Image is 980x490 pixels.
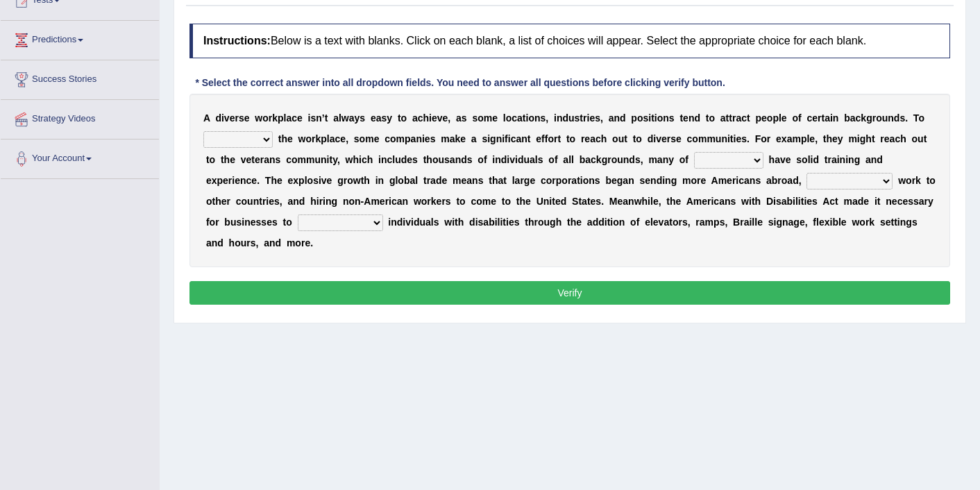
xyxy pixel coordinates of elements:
b: e [809,133,815,144]
b: o [612,133,618,144]
b: s [472,112,478,124]
b: d [401,154,407,165]
b: g [866,112,872,124]
b: m [707,133,715,144]
b: d [461,154,467,165]
b: t [679,112,683,124]
b: y [332,154,337,165]
b: t [729,112,732,124]
b: i [526,112,529,124]
b: o [292,154,298,165]
b: h [865,133,872,144]
b: m [365,133,373,144]
b: i [830,112,833,124]
b: i [653,133,656,144]
b: h [826,133,832,144]
b: m [396,133,405,144]
b: o [636,133,642,144]
b: u [314,154,321,165]
b: r [260,154,264,165]
h4: Below is a text with blanks. Click on each blank, a list of choices will appear. Select the appro... [189,24,950,58]
b: r [554,133,557,144]
b: h [426,154,432,165]
b: d [620,112,626,124]
b: n [321,154,327,165]
b: r [880,133,884,144]
b: i [487,133,490,144]
b: s [669,112,675,124]
b: i [515,154,518,165]
b: s [354,133,360,144]
b: e [812,112,818,124]
b: t [706,112,709,124]
b: a [286,112,292,124]
b: a [333,112,339,124]
b: n [316,112,322,124]
b: m [306,154,314,165]
b: d [518,154,524,165]
b: d [694,112,700,124]
b: o [548,154,555,165]
b: i [327,154,330,165]
b: s [310,112,316,124]
b: a [530,154,535,165]
b: u [918,133,924,144]
b: i [508,133,511,144]
b: u [568,112,575,124]
b: s [643,112,648,124]
b: s [239,112,244,124]
b: g [490,133,496,144]
b: e [736,133,741,144]
b: t [633,133,636,144]
b: o [390,133,396,144]
b: n [663,112,669,124]
b: r [235,112,238,124]
b: a [450,133,455,144]
b: t [557,133,561,144]
b: c [362,154,367,165]
b: t [624,133,627,144]
b: ’ [322,112,325,124]
b: v [241,154,246,165]
b: n [888,112,894,124]
b: d [215,112,221,124]
b: a [890,133,895,144]
b: d [894,112,900,124]
b: a [471,133,477,144]
b: l [327,133,330,144]
b: o [478,112,484,124]
b: c [512,112,517,124]
b: e [407,154,412,165]
b: e [460,133,466,144]
b: y [387,112,392,124]
b: e [374,133,380,144]
b: i [221,112,224,124]
b: n [495,154,501,165]
b: o [570,133,576,144]
b: n [688,112,695,124]
b: d [648,133,654,144]
b: u [438,154,444,165]
b: y [838,133,843,144]
b: a [516,133,521,144]
b: u [716,133,722,144]
b: a [330,133,335,144]
b: t [423,154,427,165]
b: c [385,133,390,144]
b: v [509,154,515,165]
b: a [411,133,416,144]
b: e [287,133,293,144]
b: o [432,154,439,165]
b: i [654,112,657,124]
b: d [562,112,568,124]
b: h [900,133,906,144]
b: c [856,112,861,124]
b: r [269,112,272,124]
b: c [741,112,747,124]
b: s [541,112,546,124]
b: o [478,154,484,165]
b: p [772,112,779,124]
b: w [255,112,262,124]
b: o [761,133,767,144]
b: o [876,112,882,124]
